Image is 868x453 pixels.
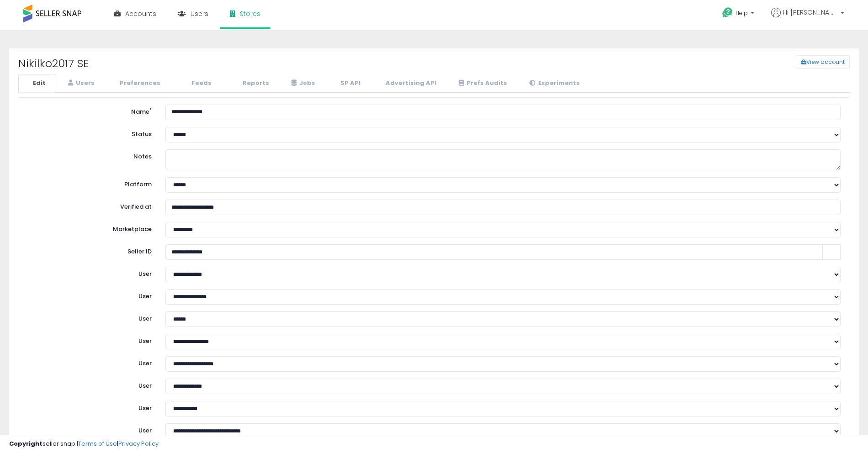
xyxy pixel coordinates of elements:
[21,311,159,323] label: User
[21,423,159,435] label: User
[56,74,104,93] a: Users
[280,74,325,93] a: Jobs
[21,244,159,256] label: Seller ID
[722,7,733,18] i: Get Help
[736,9,748,17] span: Help
[447,74,517,93] a: Prefs Audits
[125,9,156,18] span: Accounts
[191,9,208,18] span: Users
[518,74,589,93] a: Experiments
[21,334,159,346] label: User
[118,439,159,448] a: Privacy Policy
[21,200,159,211] label: Verified at
[21,289,159,301] label: User
[240,9,260,18] span: Stores
[21,105,159,116] label: Name
[9,440,159,448] div: seller snap | |
[21,356,159,368] label: User
[21,379,159,390] label: User
[105,74,170,93] a: Preferences
[171,74,221,93] a: Feeds
[783,8,838,17] span: Hi [PERSON_NAME]
[21,401,159,413] label: User
[21,127,159,139] label: Status
[21,149,159,161] label: Notes
[9,439,42,448] strong: Copyright
[371,74,446,93] a: Advertising API
[771,8,844,28] a: Hi [PERSON_NAME]
[796,55,850,69] button: View account
[18,74,55,93] a: Edit
[21,177,159,189] label: Platform
[222,74,279,93] a: Reports
[21,267,159,279] label: User
[78,439,117,448] a: Terms of Use
[11,58,364,69] h2: Nikilko2017 SE
[789,55,803,69] a: View account
[21,222,159,234] label: Marketplace
[326,74,370,93] a: SP API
